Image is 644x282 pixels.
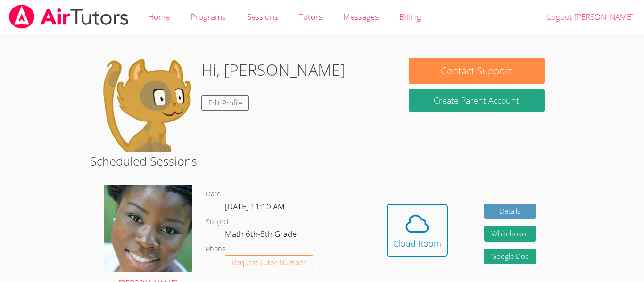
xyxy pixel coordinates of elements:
[409,58,545,84] button: Contact Support
[484,226,536,242] button: Whiteboard
[90,152,554,170] h2: Scheduled Sessions
[104,185,192,272] img: 1000004422.jpg
[484,249,536,264] a: Google Doc
[484,204,536,219] a: Details
[409,89,545,112] button: Create Parent Account
[393,237,441,250] div: Cloud Room
[343,11,379,22] span: Messages
[387,204,448,257] button: Cloud Room
[225,255,313,271] button: Request Tutor Number
[206,216,229,228] dt: Subject
[232,259,306,266] span: Request Tutor Number
[206,243,226,255] dt: Phone
[201,58,346,82] h1: Hi, [PERSON_NAME]
[225,227,298,243] dd: Math 6th-8th Grade
[8,5,130,29] img: airtutors_banner-c4298cdbf04f3fff15de1276eac7730deb9818008684d7c2e4769d2f7ddbe033.png
[206,188,221,200] dt: Date
[225,201,285,212] span: [DATE] 11:10 AM
[201,95,249,111] a: Edit Profile
[99,58,194,152] img: default.png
